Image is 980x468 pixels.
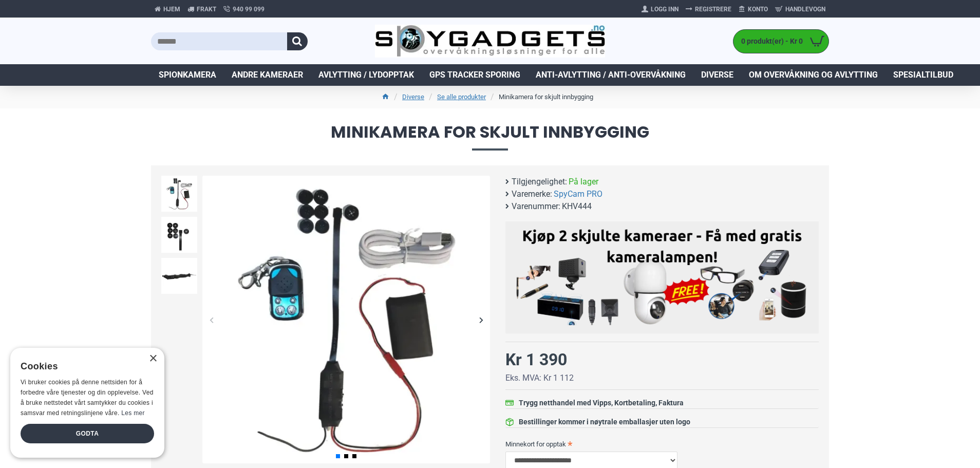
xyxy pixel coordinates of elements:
[352,454,356,458] span: Go to slide 3
[749,69,878,81] span: Om overvåkning og avlytting
[121,409,144,417] a: Les mer, opens a new window
[336,454,340,458] span: Go to slide 1
[513,227,811,325] img: Kjøp 2 skjulte kameraer – Få med gratis kameralampe!
[893,69,953,81] span: Spesialtilbud
[163,5,180,14] span: Hjem
[232,69,303,81] span: Andre kameraer
[695,5,731,14] span: Registrere
[161,217,197,253] img: Minikamera for skjult innbygging - SpyGadgets.no
[536,69,686,81] span: Anti-avlytting / Anti-overvåkning
[422,64,528,86] a: GPS Tracker Sporing
[682,1,735,17] a: Registrere
[161,176,197,212] img: Minikamera for skjult innbygging - SpyGadgets.no
[885,64,961,86] a: Spesialtilbud
[202,311,220,329] div: Previous slide
[197,5,216,14] span: Frakt
[429,69,520,81] span: GPS Tracker Sporing
[161,258,197,294] img: Minikamera for skjult innbygging - SpyGadgets.no
[21,379,154,416] span: Vi bruker cookies på denne nettsiden for å forbedre våre tjenester og din opplevelse. Ved å bruke...
[224,64,311,86] a: Andre kameraer
[472,311,490,329] div: Next slide
[735,1,771,17] a: Konto
[149,355,157,363] div: Close
[375,25,606,58] img: SpyGadgets.no
[151,64,224,86] a: Spionkamera
[21,355,147,378] div: Cookies
[437,92,486,102] a: Se alle produkter
[318,69,414,81] span: Avlytting / Lydopptak
[651,5,679,14] span: Logg Inn
[505,436,819,452] label: Minnekort for opptak
[733,36,805,47] span: 0 produkt(er) - Kr 0
[638,1,682,17] a: Logg Inn
[512,188,552,200] b: Varemerke:
[771,1,829,17] a: Handlevogn
[311,64,422,86] a: Avlytting / Lydopptak
[202,176,490,463] img: Minikamera for skjult innbygging - SpyGadgets.no
[785,5,825,14] span: Handlevogn
[741,64,885,86] a: Om overvåkning og avlytting
[554,188,602,200] a: SpyCam PRO
[528,64,693,86] a: Anti-avlytting / Anti-overvåkning
[344,454,348,458] span: Go to slide 2
[402,92,424,102] a: Diverse
[512,200,560,213] b: Varenummer:
[748,5,768,14] span: Konto
[505,347,567,372] div: Kr 1 390
[21,424,154,443] div: Godta
[569,176,598,188] span: På lager
[693,64,741,86] a: Diverse
[233,5,265,14] span: 940 99 099
[519,398,684,408] div: Trygg netthandel med Vipps, Kortbetaling, Faktura
[733,30,828,53] a: 0 produkt(er) - Kr 0
[701,69,733,81] span: Diverse
[562,200,592,213] span: KHV444
[151,124,829,150] span: Minikamera for skjult innbygging
[519,417,690,427] div: Bestillinger kommer i nøytrale emballasjer uten logo
[512,176,567,188] b: Tilgjengelighet:
[159,69,216,81] span: Spionkamera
